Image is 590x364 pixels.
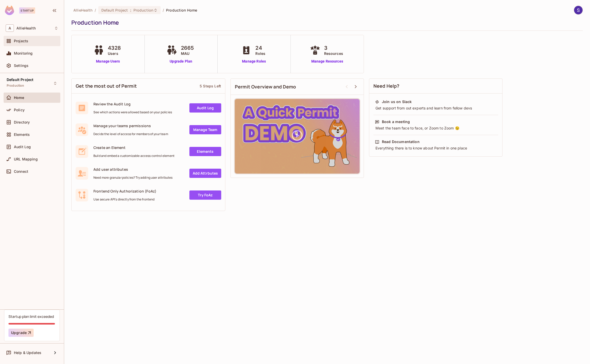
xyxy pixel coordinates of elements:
a: Elements [189,147,221,156]
span: Help & Updates [14,351,41,355]
img: SReyMgAAAABJRU5ErkJggg== [5,6,14,15]
div: Startup plan limit exceeded [8,314,54,319]
span: Directory [14,120,30,124]
span: MAU [181,51,194,56]
span: Permit Overview and Demo [235,84,296,90]
span: URL Mapping [14,157,38,161]
div: Everything there is to know about Permit in one place [375,146,497,151]
span: Add user attributes [93,167,172,172]
span: Get the most out of Permit [76,83,137,89]
span: 24 [255,44,265,52]
span: Users [108,51,121,56]
span: Manage your teams permissions [93,123,168,128]
span: 4328 [108,44,121,52]
span: Default Project [7,78,33,82]
span: Settings [14,64,28,68]
div: Meet the team face to face, or Zoom to Zoom 😉 [375,126,497,131]
span: Policy [14,108,25,112]
span: Create an Element [93,145,175,150]
a: Try FoAz [189,190,221,200]
div: Get support from out experts and learn from fellow devs [375,106,497,111]
span: Audit Log [14,145,31,149]
span: Connect [14,169,28,174]
img: Stephen Morrison [574,6,583,14]
span: : [130,8,132,12]
li: / [95,8,96,13]
a: Manage Users [92,59,124,64]
a: Upgrade Plan [166,59,197,64]
span: Default Project [101,8,128,13]
span: Need more granular policies? Try adding user attributes [93,176,172,180]
span: Frontend Only Authorization (FoAz) [93,189,156,194]
span: Production Home [166,8,197,13]
span: Workspace: AllieHealth [16,26,36,30]
div: 5 Steps Left [200,84,221,88]
span: Need Help? [373,83,400,89]
span: A [6,24,14,32]
span: See which actions were allowed based on your policies [93,110,172,114]
span: Production [133,8,153,13]
span: Projects [14,39,28,43]
span: Elements [14,133,30,137]
span: Monitoring [14,51,33,55]
span: Decide the level of access for members of your team [93,132,168,136]
span: Build and embed a customizable access control element [93,154,175,158]
div: Book a meeting [382,119,410,124]
span: Review the Audit Log [93,102,172,106]
a: Add Attrbutes [189,169,221,178]
a: Audit Log [189,103,221,113]
div: Join us on Slack [382,99,412,104]
a: Manage Roles [240,59,268,64]
a: Manage Team [189,125,221,134]
span: Home [14,96,24,100]
div: Production Home [71,19,580,26]
span: Use secure API's directly from the frontend [93,197,156,201]
span: 2665 [181,44,194,52]
button: Upgrade [8,329,34,337]
div: Read Documentation [382,139,420,144]
span: 3 [324,44,343,52]
a: Manage Resources [309,59,346,64]
span: Resources [324,51,343,56]
div: Startup [19,7,35,14]
li: / [163,8,164,13]
span: Production [7,84,24,88]
span: the active workspace [73,8,93,13]
span: Roles [255,51,265,56]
